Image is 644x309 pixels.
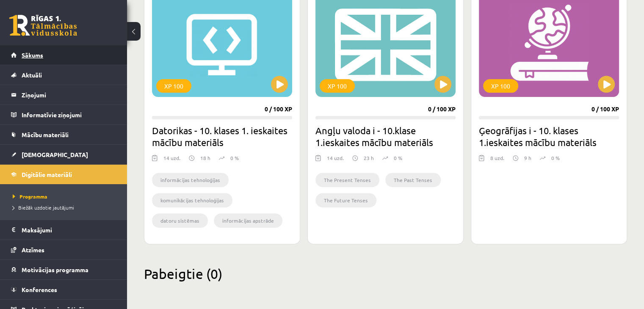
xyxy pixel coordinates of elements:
a: Programma [13,193,119,200]
div: XP 100 [156,79,191,93]
h2: Angļu valoda i - 10.klase 1.ieskaites mācību materiāls [315,124,456,148]
li: The Present Tenses [315,173,379,187]
a: Biežāk uzdotie jautājumi [13,204,119,211]
div: 8 uzd. [490,154,504,167]
a: Mācību materiāli [11,125,116,144]
a: Sākums [11,45,116,65]
h2: Ģeogrāfijas i - 10. klases 1.ieskaites mācību materiāls [479,124,619,148]
a: Motivācijas programma [11,260,116,279]
div: 14 uzd. [327,154,344,167]
li: komunikācijas tehnoloģijas [152,193,232,207]
span: Konferences [22,286,57,293]
a: Digitālie materiāli [11,165,116,184]
span: [DEMOGRAPHIC_DATA] [22,151,88,158]
h2: Datorikas - 10. klases 1. ieskaites mācību materiāls [152,124,292,148]
legend: Informatīvie ziņojumi [22,105,116,124]
legend: Maksājumi [22,220,116,240]
div: 14 uzd. [163,154,180,167]
p: 0 % [394,154,402,162]
span: Atzīmes [22,246,44,254]
a: Rīgas 1. Tālmācības vidusskola [9,15,77,36]
span: Aktuāli [22,71,42,79]
p: 18 h [200,154,210,162]
a: Maksājumi [11,220,116,240]
span: Sākums [22,51,43,59]
legend: Ziņojumi [22,85,116,105]
p: 0 % [230,154,239,162]
a: Informatīvie ziņojumi [11,105,116,124]
a: Aktuāli [11,65,116,85]
span: Digitālie materiāli [22,171,72,178]
a: Atzīmes [11,240,116,259]
span: Biežāk uzdotie jautājumi [13,204,74,211]
span: Mācību materiāli [22,131,69,138]
a: Konferences [11,280,116,299]
li: datoru sistēmas [152,213,208,228]
a: Ziņojumi [11,85,116,105]
div: XP 100 [320,79,355,93]
p: 0 % [551,154,560,162]
a: [DEMOGRAPHIC_DATA] [11,145,116,164]
h2: Pabeigtie (0) [144,265,627,282]
li: informācijas apstrāde [214,213,282,228]
li: The Future Tenses [315,193,376,207]
div: XP 100 [483,79,518,93]
li: The Past Tenses [385,173,441,187]
p: 23 h [364,154,374,162]
span: Programma [13,193,47,200]
li: informācijas tehnoloģijas [152,173,229,187]
p: 9 h [524,154,531,162]
span: Motivācijas programma [22,266,88,273]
